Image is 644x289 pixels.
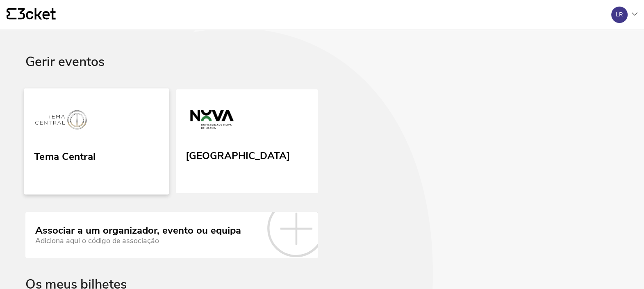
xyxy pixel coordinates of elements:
[24,88,169,194] a: Tema Central Tema Central
[34,148,96,162] div: Tema Central
[25,55,619,89] div: Gerir eventos
[176,89,318,193] a: Universidade Nova de Lisboa [GEOGRAPHIC_DATA]
[25,212,318,258] a: Associar a um organizador, evento ou equipa Adiciona aqui o código de associação
[35,237,241,245] div: Adiciona aqui o código de associação
[7,8,56,22] a: {' '}
[34,102,89,139] img: Tema Central
[186,102,239,139] img: Universidade Nova de Lisboa
[7,8,16,20] g: {' '}
[35,225,241,237] div: Associar a um organizador, evento ou equipa
[616,11,623,18] div: LR
[186,147,290,162] div: [GEOGRAPHIC_DATA]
